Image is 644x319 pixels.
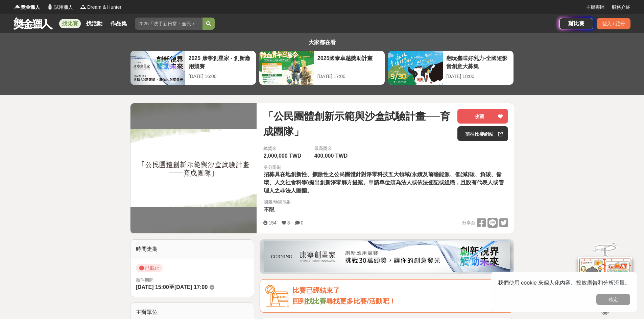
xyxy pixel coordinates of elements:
a: 前往比賽網站 [457,126,508,141]
span: 至 [169,284,174,290]
a: 2025 康寧創星家 - 創新應用競賽[DATE] 16:00 [130,51,256,85]
a: Logo試用獵人 [47,4,73,11]
span: 2,000,000 TWD [263,153,301,159]
div: 登入 / 註冊 [597,18,630,29]
a: 找活動 [84,19,105,28]
a: 作品集 [108,19,129,28]
a: 找比賽 [59,19,81,28]
div: 比賽已經結束了 [292,285,508,296]
div: 身分限制 [264,164,508,171]
span: 最高獎金 [314,145,350,152]
img: Logo [47,3,53,10]
span: Dream & Hunter [87,4,121,11]
a: LogoDream & Hunter [80,4,121,11]
input: 2025「洗手新日常：全民 ALL IN」洗手歌全台徵選 [135,18,202,30]
img: Logo [14,3,20,10]
img: Cover Image [130,129,257,207]
a: 辦比賽 [559,18,593,29]
button: 收藏 [457,109,508,124]
div: 國籍/地區限制 [264,199,291,206]
div: 2025 康寧創星家 - 創新應用競賽 [189,54,253,70]
div: 時間走期 [130,240,254,259]
span: 「公民團體創新示範與沙盒試驗計畫──育成團隊」 [263,109,452,139]
span: 總獎金 [263,145,303,152]
span: 回到 [292,297,306,305]
span: [DATE] 17:00 [174,284,208,290]
a: 服務介紹 [612,4,630,11]
img: d2146d9a-e6f6-4337-9592-8cefde37ba6b.png [578,255,632,300]
span: 我們使用 cookie 來個人化內容、投放廣告和分析流量。 [498,280,630,286]
span: 獎金獵人 [21,4,40,11]
div: 翻玩臺味好乳力-全國短影音創意大募集 [446,54,510,70]
a: Logo獎金獵人 [14,4,40,11]
span: 試用獵人 [54,4,73,11]
span: 400,000 TWD [314,153,348,159]
a: 主辦專區 [586,4,605,11]
div: [DATE] 18:00 [446,73,510,80]
span: 3 [287,220,290,225]
span: 已截止 [136,264,163,272]
img: Logo [80,3,87,10]
span: 尋找更多比賽/活動吧！ [326,297,396,305]
a: 2025國泰卓越獎助計畫[DATE] 17:00 [259,51,385,85]
span: 不限 [264,207,275,212]
button: 確定 [596,294,630,305]
span: 大家都在看 [307,39,337,45]
div: [DATE] 16:00 [189,73,253,80]
img: be6ed63e-7b41-4cb8-917a-a53bd949b1b4.png [264,241,510,272]
span: [DATE] 15:00 [136,284,169,290]
span: 徵件期間 [136,277,153,283]
span: 154 [268,220,276,225]
div: [DATE] 17:00 [317,73,381,80]
div: 2025國泰卓越獎助計畫 [317,54,381,70]
img: Icon [265,285,289,307]
a: 找比賽 [306,297,326,305]
span: 招募具在地創新性、擴散性之公民團體針對淨零科技五大領域(永續及前瞻能源、低(減)碳、負碳、循環、人文社會科學)提出創新淨零解方提案。申請單位須為法人或依法登記或組織，且設有代表人或管理人之非法人團體。 [264,171,503,193]
span: 0 [301,220,304,225]
span: 分享至 [462,218,475,228]
a: 翻玩臺味好乳力-全國短影音創意大募集[DATE] 18:00 [388,51,514,85]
